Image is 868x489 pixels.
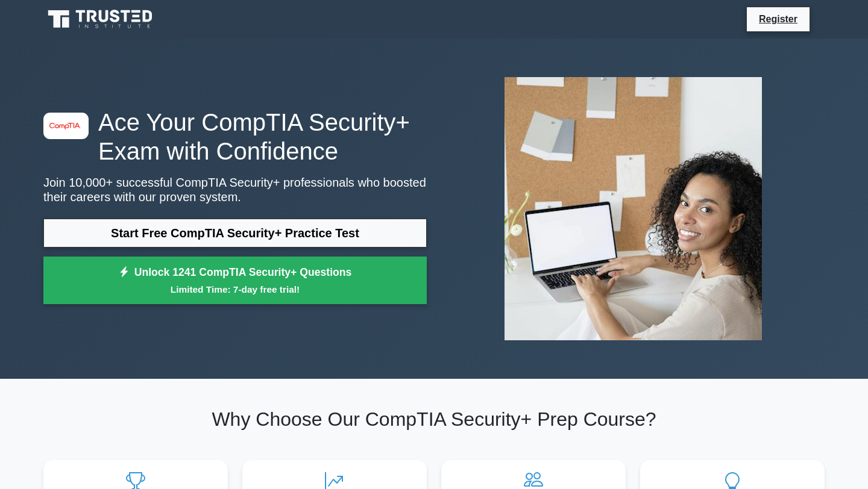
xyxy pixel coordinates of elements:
[58,282,412,296] small: Limited Time: 7-day free trial!
[43,219,427,248] a: Start Free CompTIA Security+ Practice Test
[752,11,805,26] a: Register
[43,408,825,431] h2: Why Choose Our CompTIA Security+ Prep Course?
[43,108,427,166] h1: Ace Your CompTIA Security+ Exam with Confidence
[43,257,427,305] a: Unlock 1241 CompTIA Security+ QuestionsLimited Time: 7-day free trial!
[43,175,427,204] p: Join 10,000+ successful CompTIA Security+ professionals who boosted their careers with our proven...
